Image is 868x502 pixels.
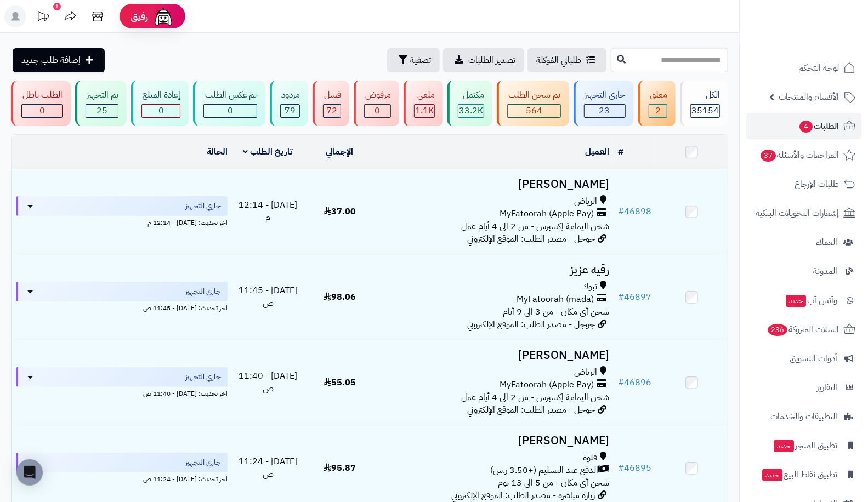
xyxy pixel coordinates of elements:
div: 23 [585,105,625,117]
span: 95.87 [324,461,356,475]
div: إعادة المبلغ [141,89,180,101]
span: قلوة [583,452,597,464]
span: العملاء [816,235,837,250]
span: # [618,376,624,389]
span: جاري التجهيز [185,457,221,468]
span: تطبيق نقاط البيع [761,467,837,482]
span: 0 [375,104,380,117]
div: اخر تحديث: [DATE] - 11:24 ص [16,472,228,484]
span: جديد [774,440,794,452]
a: إعادة المبلغ 0 [129,81,191,126]
a: #46896 [618,376,651,389]
span: الدفع عند التسليم (+3.50 ر.س) [490,464,598,477]
span: تبوك [582,281,597,293]
a: أدوات التسويق [746,345,861,372]
span: إضافة طلب جديد [21,54,81,67]
span: جديد [786,295,806,307]
span: الطلبات [798,118,839,134]
button: تصفية [387,48,440,72]
h3: [PERSON_NAME] [380,435,610,447]
div: مردود [280,89,300,101]
h3: رقيه عزيز [380,264,610,276]
span: إشعارات التحويلات البنكية [756,206,839,221]
div: ملغي [414,89,435,101]
span: وآتس آب [785,293,837,308]
span: طلباتي المُوكلة [536,54,581,67]
a: لوحة التحكم [746,55,861,81]
a: مكتمل 33.2K [445,81,495,126]
span: المراجعات والأسئلة [759,147,839,163]
div: معلق [649,89,667,101]
span: شحن اليمامة إكسبرس - من 2 الى 4 أيام عمل [461,220,609,233]
a: التطبيقات والخدمات [746,403,861,430]
div: 0 [365,105,390,117]
div: 2 [649,105,667,117]
a: الطلبات4 [746,113,861,139]
a: تطبيق المتجرجديد [746,432,861,459]
span: جوجل - مصدر الطلب: الموقع الإلكتروني [467,318,595,331]
a: مرفوض 0 [351,81,401,126]
div: فشل [323,89,341,101]
a: تصدير الطلبات [443,48,524,72]
span: تصدير الطلبات [468,54,515,67]
span: 35154 [691,104,719,117]
div: 1 [53,3,61,10]
a: إشعارات التحويلات البنكية [746,200,861,226]
span: # [618,290,624,304]
a: طلبات الإرجاع [746,171,861,197]
span: التطبيقات والخدمات [770,409,837,424]
a: الحالة [207,145,228,158]
div: 79 [281,105,299,117]
a: التقارير [746,374,861,401]
div: 0 [204,105,256,117]
div: 564 [508,105,560,117]
div: 0 [22,105,62,117]
span: 98.06 [324,290,356,304]
span: 0 [39,104,45,117]
div: مكتمل [458,89,484,101]
span: شحن اليمامة إكسبرس - من 2 الى 4 أيام عمل [461,391,609,404]
span: جديد [762,469,782,481]
div: اخر تحديث: [DATE] - 11:45 ص [16,301,228,313]
a: السلات المتروكة236 [746,316,861,343]
a: الطلب باطل 0 [9,81,73,126]
h3: [PERSON_NAME] [380,178,610,191]
span: لوحة التحكم [798,60,839,76]
span: جاري التجهيز [185,372,221,383]
div: تم عكس الطلب [203,89,257,101]
span: [DATE] - 12:14 م [239,198,297,224]
span: 55.05 [324,376,356,389]
span: المدونة [813,264,837,279]
span: زيارة مباشرة - مصدر الطلب: الموقع الإلكتروني [451,489,595,502]
span: 4 [799,121,813,133]
span: طلبات الإرجاع [795,176,839,192]
span: [DATE] - 11:45 ص [239,284,297,310]
a: #46898 [618,205,651,218]
span: الأقسام والمنتجات [779,89,839,105]
span: أدوات التسويق [790,351,837,366]
div: اخر تحديث: [DATE] - 12:14 م [16,216,228,227]
span: 23 [599,104,610,117]
a: وآتس آبجديد [746,287,861,313]
a: تطبيق نقاط البيعجديد [746,461,861,488]
span: الرياض [574,366,597,379]
div: 72 [324,105,341,117]
span: السلات المتروكة [767,322,839,337]
a: المراجعات والأسئلة37 [746,142,861,168]
h3: [PERSON_NAME] [380,349,610,362]
a: الإجمالي [326,145,353,158]
span: 2 [655,104,661,117]
span: شحن أي مكان - من 5 الى 13 يوم [498,476,609,489]
span: تطبيق المتجر [773,438,837,453]
span: 37 [761,150,776,162]
span: جوجل - مصدر الطلب: الموقع الإلكتروني [467,403,595,417]
span: رفيق [131,10,148,23]
div: 1146 [415,105,434,117]
a: # [618,145,623,158]
div: تم شحن الطلب [507,89,560,101]
div: 33243 [458,105,484,117]
a: معلق 2 [636,81,678,126]
span: [DATE] - 11:40 ص [239,369,297,395]
div: 0 [142,105,180,117]
span: 564 [526,104,542,117]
